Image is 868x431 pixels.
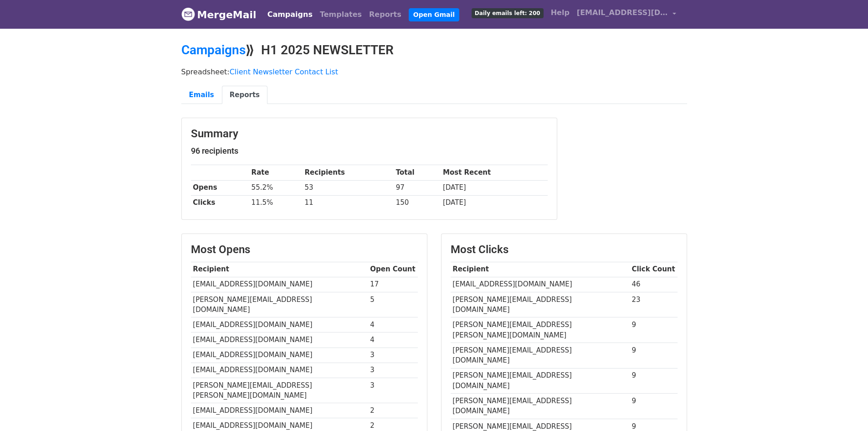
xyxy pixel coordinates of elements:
th: Opens [191,180,249,195]
a: MergeMail [181,5,257,24]
td: 2 [368,403,418,418]
td: [PERSON_NAME][EMAIL_ADDRESS][DOMAIN_NAME] [451,394,630,419]
th: Click Count [630,262,678,277]
span: Daily emails left: 200 [472,8,544,18]
td: 17 [368,277,418,292]
td: 3 [368,363,418,378]
th: Rate [249,165,303,180]
th: Open Count [368,262,418,277]
a: Client Newsletter Contact List [230,68,338,76]
td: 97 [394,180,441,195]
td: [EMAIL_ADDRESS][DOMAIN_NAME] [451,277,630,292]
td: 55.2% [249,180,303,195]
td: 5 [368,292,418,317]
a: Daily emails left: 200 [468,4,547,22]
a: Emails [181,86,222,104]
h3: Most Clicks [451,243,678,256]
td: [PERSON_NAME][EMAIL_ADDRESS][PERSON_NAME][DOMAIN_NAME] [191,378,368,403]
td: 9 [630,368,678,394]
td: [PERSON_NAME][EMAIL_ADDRESS][DOMAIN_NAME] [451,368,630,394]
a: Templates [316,5,365,24]
a: Help [547,4,573,22]
td: [DATE] [441,195,547,210]
td: 4 [368,332,418,348]
h5: 96 recipients [191,146,548,156]
th: Total [394,165,441,180]
td: 46 [630,277,678,292]
th: Recipient [451,262,630,277]
td: 53 [303,180,394,195]
td: [EMAIL_ADDRESS][DOMAIN_NAME] [191,277,368,292]
td: [PERSON_NAME][EMAIL_ADDRESS][DOMAIN_NAME] [191,292,368,317]
td: [PERSON_NAME][EMAIL_ADDRESS][DOMAIN_NAME] [451,343,630,368]
td: 9 [630,343,678,368]
td: [EMAIL_ADDRESS][DOMAIN_NAME] [191,332,368,348]
td: 11.5% [249,195,303,210]
th: Recipients [303,165,394,180]
h2: ⟫ H1 2025 NEWSLETTER [181,42,687,58]
a: [EMAIL_ADDRESS][DOMAIN_NAME] [573,4,680,25]
h3: Most Opens [191,243,418,256]
th: Recipient [191,262,368,277]
img: MergeMail logo [181,7,195,21]
td: 11 [303,195,394,210]
td: 3 [368,378,418,403]
a: Campaigns [181,42,246,57]
h3: Summary [191,127,548,140]
a: Open Gmail [409,8,459,21]
p: Spreadsheet: [181,67,687,77]
span: [EMAIL_ADDRESS][DOMAIN_NAME] [577,7,668,18]
td: [PERSON_NAME][EMAIL_ADDRESS][PERSON_NAME][DOMAIN_NAME] [451,317,630,343]
td: [DATE] [441,180,547,195]
th: Most Recent [441,165,547,180]
th: Clicks [191,195,249,210]
td: [EMAIL_ADDRESS][DOMAIN_NAME] [191,317,368,332]
td: [EMAIL_ADDRESS][DOMAIN_NAME] [191,348,368,363]
td: [EMAIL_ADDRESS][DOMAIN_NAME] [191,403,368,418]
td: 9 [630,317,678,343]
td: 150 [394,195,441,210]
td: [EMAIL_ADDRESS][DOMAIN_NAME] [191,363,368,378]
td: 9 [630,394,678,419]
a: Reports [222,86,267,104]
td: 3 [368,348,418,363]
a: Campaigns [264,5,316,24]
td: 23 [630,292,678,317]
a: Reports [365,5,405,24]
td: 4 [368,317,418,332]
td: [PERSON_NAME][EMAIL_ADDRESS][DOMAIN_NAME] [451,292,630,317]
